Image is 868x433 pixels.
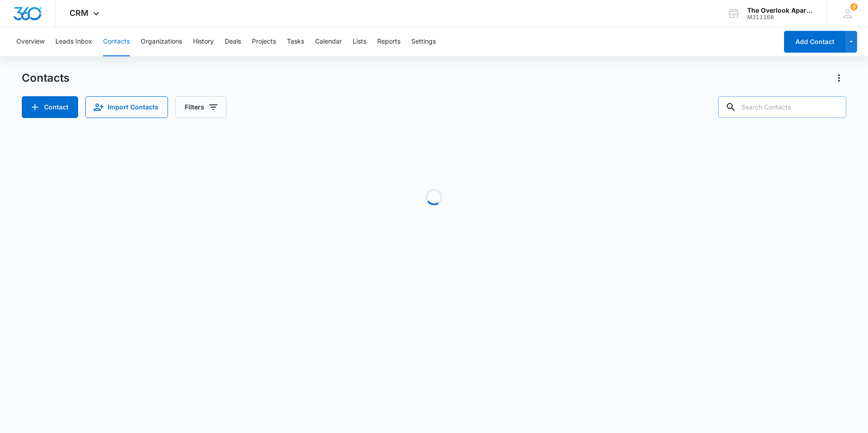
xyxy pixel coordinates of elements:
[747,7,814,14] div: account name
[69,8,89,18] span: CRM
[141,27,182,56] button: Organizations
[22,71,69,85] h1: Contacts
[718,96,846,118] input: Search Contacts
[103,27,130,56] button: Contacts
[252,27,276,56] button: Projects
[377,27,400,56] button: Reports
[225,27,241,56] button: Deals
[850,3,858,10] div: notifications count
[193,27,214,56] button: History
[353,27,366,56] button: Lists
[832,71,846,85] button: Actions
[16,27,44,56] button: Overview
[747,14,814,20] div: account id
[850,3,858,10] span: 8
[411,27,436,56] button: Settings
[22,96,78,118] button: Add Contact
[784,31,845,53] button: Add Contact
[175,96,227,118] button: Filters
[315,27,342,56] button: Calendar
[55,27,92,56] button: Leads Inbox
[85,96,168,118] button: Import Contacts
[287,27,304,56] button: Tasks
